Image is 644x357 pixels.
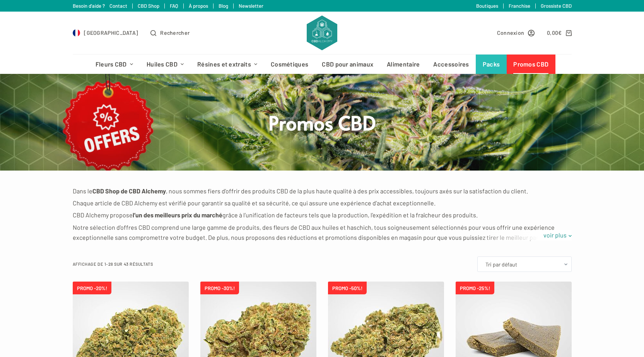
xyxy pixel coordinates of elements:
[476,55,507,74] a: Packs
[73,29,80,37] img: FR Flag
[547,28,571,37] a: Panier d’achat
[476,3,498,9] a: Boutiques
[328,282,367,294] span: PROMO -50%!
[191,55,264,74] a: Résines et extraits
[427,55,476,74] a: Accessoires
[138,3,159,9] a: CBD Shop
[264,55,315,74] a: Cosmétiques
[477,256,572,272] select: Commande
[507,55,555,74] a: Promos CBD
[200,282,239,294] span: PROMO -30%!
[73,282,111,294] span: PROMO -20%!
[315,55,380,74] a: CBD pour animaux
[73,186,572,196] p: Dans le , nous sommes fiers d’offrir des produits CBD de la plus haute qualité à des prix accessi...
[538,230,572,240] a: voir plus
[84,28,138,37] span: [GEOGRAPHIC_DATA]
[140,55,190,74] a: Huiles CBD
[547,29,562,36] bdi: 0,00
[73,222,572,253] p: Notre sélection d’offres CBD comprend une large gamme de produits, des fleurs de CBD aux huiles e...
[497,28,524,37] span: Connexion
[150,28,190,37] button: Ouvrir le formulaire de recherche
[73,261,153,268] p: Affichage de 1–28 sur 43 résultats
[509,3,530,9] a: Franchise
[307,15,337,50] img: CBD Alchemy
[189,3,208,9] a: À propos
[380,55,427,74] a: Alimentaire
[73,198,572,208] p: Chaque article de CBD Alchemy est vérifié pour garantir sa qualité et sa sécurité, ce qui assure ...
[89,55,140,74] a: Fleurs CBD
[497,28,535,37] a: Connexion
[541,3,572,9] a: Grossiste CBD
[177,110,467,135] h1: Promos CBD
[558,29,562,36] span: €
[219,3,228,9] a: Blog
[160,28,190,37] span: Rechercher
[73,28,138,37] a: Select Country
[73,210,572,220] p: CBD Alchemy propose grâce à l’unification de facteurs tels que la production, l’expédition et la ...
[456,282,494,294] span: PROMO -25%!
[239,3,263,9] a: Newsletter
[92,187,166,195] strong: CBD Shop de CBD Alchemy
[133,211,222,219] strong: l’un des meilleurs prix du marché
[73,3,127,9] a: Besoin d'aide ? Contact
[170,3,178,9] a: FAQ
[89,55,555,74] nav: Menu d’en-tête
